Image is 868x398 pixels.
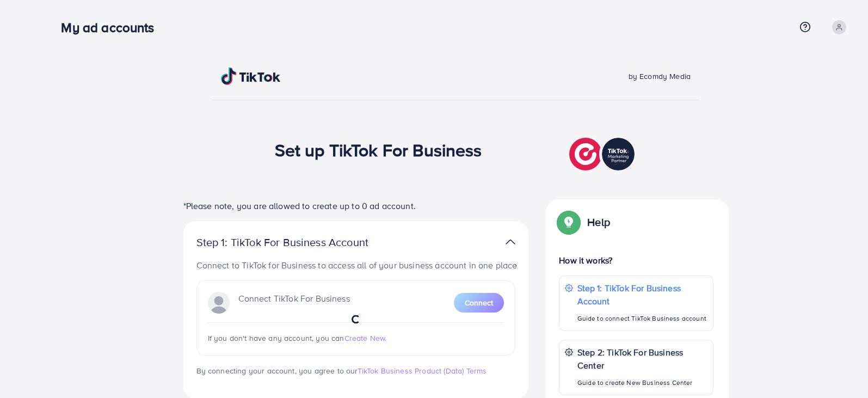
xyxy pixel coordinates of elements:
[61,20,163,35] h3: My ad accounts
[183,199,528,212] p: *Please note, you are allowed to create up to 0 ad account.
[577,376,707,389] p: Guide to create New Business Center
[506,234,515,250] img: TikTok partner
[559,212,578,232] img: Popup guide
[577,281,707,308] p: Step 1: TikTok For Business Account
[559,254,713,267] p: How it works?
[221,68,281,85] img: TikTok
[577,312,707,325] p: Guide to connect TikTok Business account
[196,236,403,249] p: Step 1: TikTok For Business Account
[629,71,691,82] span: by Ecomdy Media
[577,346,707,372] p: Step 2: TikTok For Business Center
[569,135,637,173] img: TikTok partner
[587,216,610,229] p: Help
[275,139,482,160] h1: Set up TikTok For Business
